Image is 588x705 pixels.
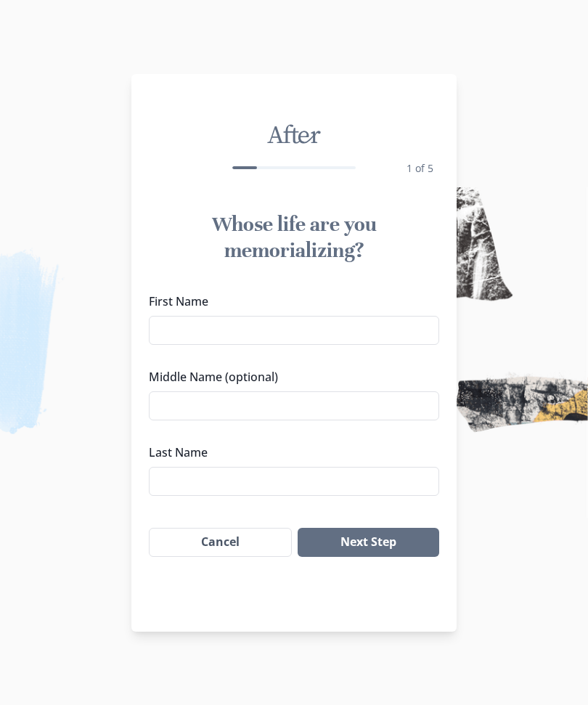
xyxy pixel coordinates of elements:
[298,528,439,557] button: Next Step
[149,444,430,461] label: Last Name
[149,211,439,264] h1: Whose life are you memorializing?
[149,528,292,557] button: Cancel
[407,161,433,175] span: 1 of 5
[149,293,430,310] label: First Name
[149,368,430,386] label: Middle Name (optional)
